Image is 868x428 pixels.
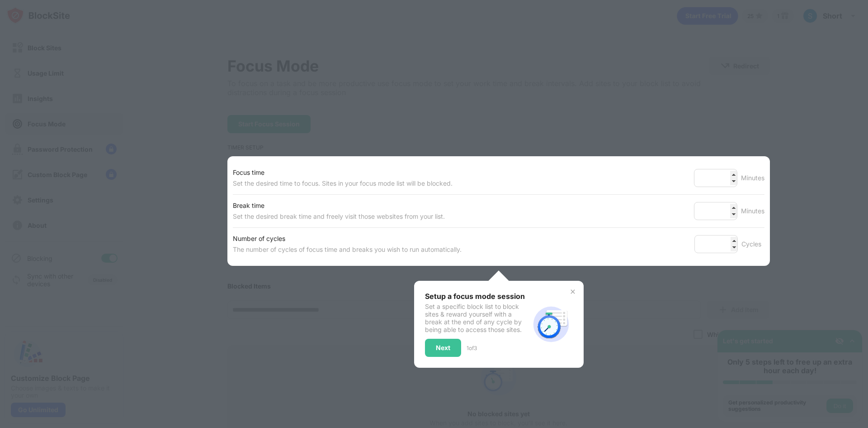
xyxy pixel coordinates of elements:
img: x-button.svg [569,288,576,295]
div: Setup a focus mode session [425,292,529,301]
div: Minutes [741,173,764,183]
img: focus-mode-timer.svg [529,303,573,346]
div: Focus time [233,167,453,178]
div: Break time [233,200,445,211]
div: 1 of 3 [467,345,477,351]
div: The number of cycles of focus time and breaks you wish to run automatically. [233,244,462,255]
div: Set the desired break time and freely visit those websites from your list. [233,211,445,222]
div: Cycles [741,239,764,250]
div: Number of cycles [233,233,462,244]
div: Next [436,344,450,351]
div: Set a specific block list to block sites & reward yourself with a break at the end of any cycle b... [425,303,529,333]
div: Set the desired time to focus. Sites in your focus mode list will be blocked. [233,178,453,189]
div: Minutes [741,206,764,216]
